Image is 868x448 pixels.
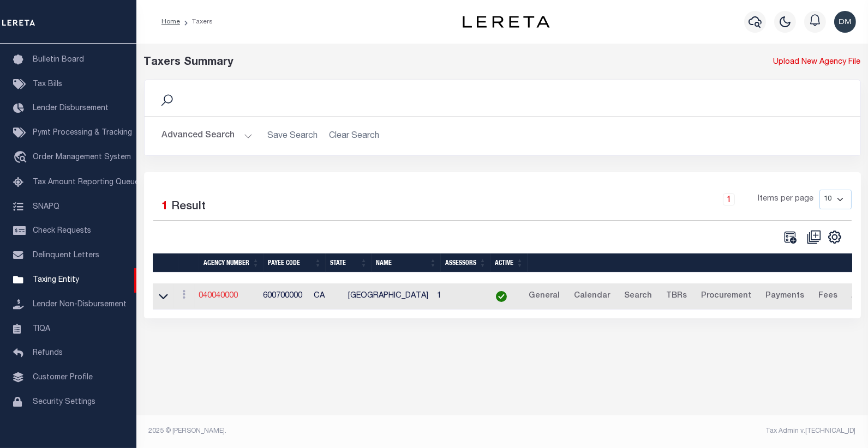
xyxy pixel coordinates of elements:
span: Tax Amount Reporting Queue [33,179,139,186]
a: 040040000 [199,292,238,300]
a: Home [161,19,180,25]
th: Name: activate to sort column ascending [372,253,441,273]
div: 2025 © [PERSON_NAME]. [141,426,502,436]
img: svg+xml;base64,PHN2ZyB4bWxucz0iaHR0cDovL3d3dy53My5vcmcvMjAwMC9zdmciIHBvaW50ZXItZXZlbnRzPSJub25lIi... [834,11,856,33]
a: Calendar [570,288,615,305]
span: Order Management System [33,154,131,161]
th: Agency Number: activate to sort column ascending [199,253,264,273]
a: TBRs [662,288,692,305]
span: Lender Non-Disbursement [33,301,127,308]
label: Result [172,198,206,216]
img: logo-dark.svg [463,16,550,28]
i: travel_explore [13,151,31,165]
div: Taxers Summary [144,55,678,71]
a: Procurement [697,288,757,305]
td: 600700000 [259,283,310,310]
span: Tax Bills [33,81,62,88]
th: Payee Code: activate to sort column ascending [264,253,326,273]
a: 1 [723,193,735,205]
button: Advanced Search [162,125,253,147]
span: Pymt Processing & Tracking [33,129,132,137]
a: Search [620,288,657,305]
span: Taxing Entity [33,276,79,284]
th: Active: activate to sort column ascending [490,253,528,273]
span: Items per page [758,193,814,205]
span: SNAPQ [33,203,59,210]
a: General [524,288,565,305]
td: CA [310,283,344,310]
span: Refunds [33,349,63,357]
div: Tax Admin v.[TECHNICAL_ID] [511,426,856,436]
td: [GEOGRAPHIC_DATA] [344,283,433,310]
span: Check Requests [33,227,91,235]
th: State: activate to sort column ascending [326,253,372,273]
th: Assessors: activate to sort column ascending [441,253,490,273]
a: Upload New Agency File [774,57,861,69]
li: Taxers [180,17,213,27]
span: 1 [162,201,169,213]
span: Delinquent Letters [33,252,99,259]
span: Security Settings [33,398,95,406]
a: Payments [761,288,810,305]
span: Lender Disbursement [33,105,109,112]
a: Fees [814,288,843,305]
span: TIQA [33,325,50,332]
span: Customer Profile [33,374,93,382]
img: check-icon-green.svg [496,291,507,302]
span: Bulletin Board [33,56,84,64]
td: 1 [433,283,483,310]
